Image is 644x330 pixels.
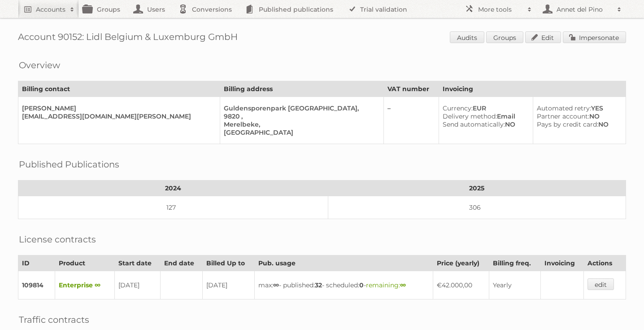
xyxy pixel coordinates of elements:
[400,281,406,289] strong: ∞
[224,104,376,112] div: Guldensporenpark [GEOGRAPHIC_DATA],
[537,120,598,128] span: Pays by credit card:
[537,112,618,120] div: NO
[525,31,561,43] a: Edit
[537,112,589,120] span: Partner account:
[114,255,160,271] th: Start date
[36,5,65,14] h2: Accounts
[359,281,364,289] strong: 0
[443,120,525,128] div: NO
[366,281,406,289] span: remaining:
[489,255,541,271] th: Billing freq.
[224,128,376,136] div: [GEOGRAPHIC_DATA]
[220,81,384,97] th: Billing address
[489,271,541,299] td: Yearly
[203,271,255,299] td: [DATE]
[384,81,439,97] th: VAT number
[443,112,497,120] span: Delivery method:
[541,255,584,271] th: Invoicing
[19,58,60,72] h2: Overview
[478,5,523,14] h2: More tools
[254,271,433,299] td: max: - published: - scheduled: -
[22,104,213,112] div: [PERSON_NAME]
[537,104,618,112] div: YES
[328,196,626,219] td: 306
[18,180,328,196] th: 2024
[486,31,523,43] a: Groups
[22,112,213,120] div: [EMAIL_ADDRESS][DOMAIN_NAME][PERSON_NAME]
[433,255,489,271] th: Price (yearly)
[254,255,433,271] th: Pub. usage
[18,81,220,97] th: Billing contact
[450,31,484,43] a: Audits
[537,120,618,128] div: NO
[18,271,55,299] td: 109814
[443,104,473,112] span: Currency:
[443,112,525,120] div: Email
[315,281,322,289] strong: 32
[18,31,626,45] h1: Account 90152: Lidl Belgium & Luxemburg GmbH
[384,97,439,144] td: –
[160,255,202,271] th: End date
[563,31,626,43] a: Impersonate
[203,255,255,271] th: Billed Up to
[443,104,525,112] div: EUR
[443,120,505,128] span: Send automatically:
[328,180,626,196] th: 2025
[583,255,626,271] th: Actions
[55,271,115,299] td: Enterprise ∞
[19,158,119,171] h2: Published Publications
[439,81,626,97] th: Invoicing
[55,255,115,271] th: Product
[18,255,55,271] th: ID
[433,271,489,299] td: €42.000,00
[224,120,376,128] div: Merelbeke,
[18,196,328,219] td: 127
[19,313,89,326] h2: Traffic contracts
[224,112,376,120] div: 9820 ,
[587,278,614,290] a: edit
[19,233,96,246] h2: License contracts
[554,5,613,14] h2: Annet del Pino
[537,104,591,112] span: Automated retry:
[114,271,160,299] td: [DATE]
[273,281,279,289] strong: ∞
